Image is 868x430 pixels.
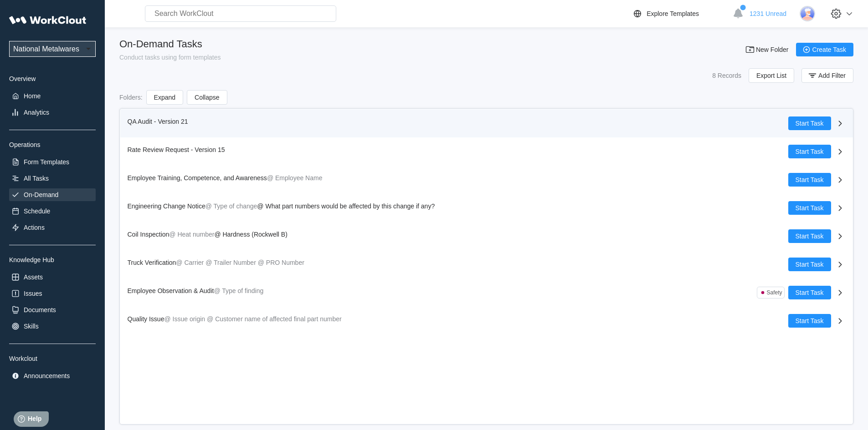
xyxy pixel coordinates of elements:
[801,68,853,83] button: Add Filter
[9,271,96,283] a: Assets
[24,273,43,281] div: Assets
[120,166,853,194] a: Employee Training, Competence, and Awareness@ Employee NameStart Task
[788,258,831,271] button: Start Task
[9,369,96,382] a: Announcements
[128,231,169,238] span: Coil Inspection
[258,259,304,266] mark: @ PRO Number
[24,109,49,116] div: Analytics
[9,320,96,333] a: Skills
[750,10,786,17] span: 1231 Unread
[214,287,263,294] mark: @ Type of finding
[267,174,323,182] mark: @ Employee Name
[145,5,336,22] input: Search WorkClout
[120,137,853,166] a: Rate Review Request - Version 15Start Task
[128,287,214,294] span: Employee Observation & Audit
[9,287,96,300] a: Issues
[176,259,204,266] mark: @ Carrier
[24,175,49,182] div: All Tasks
[749,68,794,83] button: Export List
[712,72,741,79] div: 8 Records
[24,306,56,314] div: Documents
[9,188,96,201] a: On-Demand
[9,106,96,119] a: Analytics
[128,202,205,210] span: Engineering Change Notice
[800,6,815,21] img: user-3.png
[128,146,225,153] span: Rate Review Request - Version 15
[120,278,853,307] a: Employee Observation & Audit@ Type of findingSafetyStart Task
[24,191,58,198] div: On-Demand
[24,158,69,166] div: Form Templates
[257,202,435,210] span: @ What part numbers would be affected by this change if any?
[128,315,164,323] span: Quality Issue
[205,259,256,266] mark: @ Trailer Number
[647,10,699,17] div: Explore Templates
[128,118,188,125] span: QA Audit - Version 21
[632,8,728,19] a: Explore Templates
[9,172,96,185] a: All Tasks
[9,90,96,102] a: Home
[207,315,342,323] mark: @ Customer name of affected final part number
[120,194,853,222] a: Engineering Change Notice@ Type of change@ What part numbers would be affected by this change if ...
[187,90,227,105] button: Collapse
[812,46,846,53] span: Create Task
[788,201,831,215] button: Start Task
[154,94,175,101] span: Expand
[120,250,853,278] a: Truck Verification@ Carrier@ Trailer Number@ PRO NumberStart Task
[766,289,782,296] div: Safety
[214,231,287,238] span: @ Hardness (Rockwell B)
[796,318,824,324] span: Start Task
[195,94,219,101] span: Collapse
[9,355,96,362] div: Workclout
[788,145,831,158] button: Start Task
[9,141,96,148] div: Operations
[128,174,267,182] span: Employee Training, Competence, and Awareness
[796,205,824,211] span: Start Task
[120,222,853,250] a: Coil Inspection@ Heat number@ Hardness (Rockwell B)Start Task
[796,177,824,183] span: Start Task
[119,94,143,101] div: Folders :
[9,304,96,316] a: Documents
[796,148,824,155] span: Start Task
[169,231,214,238] mark: @ Heat number
[788,173,831,187] button: Start Task
[9,256,96,263] div: Knowledge Hub
[9,75,96,82] div: Overview
[818,72,846,79] span: Add Filter
[128,259,176,266] span: Truck Verification
[788,286,831,299] button: Start Task
[796,43,853,56] button: Create Task
[205,202,257,210] mark: @ Type of change
[24,323,39,330] div: Skills
[119,54,221,61] div: Conduct tasks using form templates
[9,156,96,168] a: Form Templates
[788,229,831,243] button: Start Task
[796,233,824,239] span: Start Task
[24,207,50,215] div: Schedule
[788,314,831,328] button: Start Task
[120,307,853,335] a: Quality Issue@ Issue origin@ Customer name of affected final part numberStart Task
[756,72,786,79] span: Export List
[788,116,831,130] button: Start Task
[119,38,221,50] div: On-Demand Tasks
[24,372,70,379] div: Announcements
[796,261,824,268] span: Start Task
[756,46,789,53] span: New Folder
[740,43,796,56] button: New Folder
[796,120,824,126] span: Start Task
[146,90,183,105] button: Expand
[796,289,824,296] span: Start Task
[24,92,41,100] div: Home
[24,224,45,231] div: Actions
[120,109,853,137] a: QA Audit - Version 21Start Task
[164,315,205,323] mark: @ Issue origin
[9,221,96,234] a: Actions
[9,205,96,218] a: Schedule
[24,290,42,297] div: Issues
